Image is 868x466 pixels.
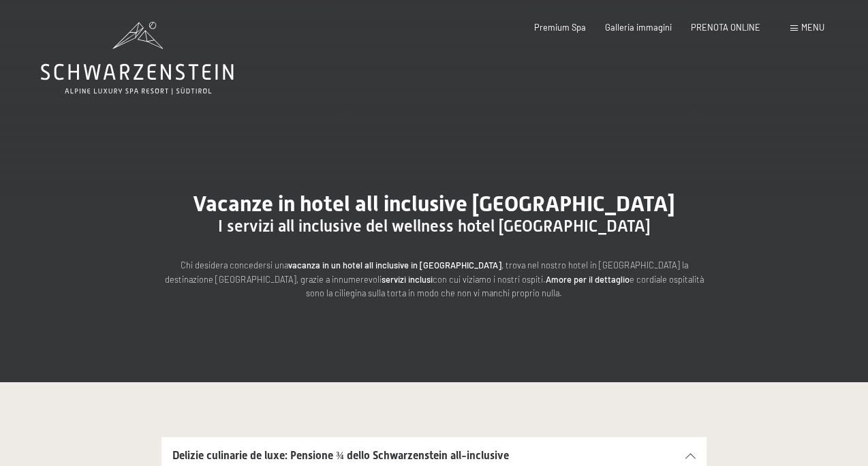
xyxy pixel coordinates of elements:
span: I servizi all inclusive del wellness hotel [GEOGRAPHIC_DATA] [218,217,651,236]
span: Menu [801,22,824,33]
a: Premium Spa [534,22,586,33]
strong: vacanza in un hotel all inclusive in [GEOGRAPHIC_DATA] [288,260,501,270]
span: Delizie culinarie de luxe: Pensione ¾ dello Schwarzenstein all-inclusive [172,449,509,462]
p: Chi desidera concedersi una , trova nel nostro hotel in [GEOGRAPHIC_DATA] la destinazione [GEOGRA... [161,258,707,300]
strong: servizi inclusi [382,274,433,285]
strong: Amore per il dettaglio [546,274,630,285]
span: Vacanze in hotel all inclusive [GEOGRAPHIC_DATA] [193,191,675,217]
a: PRENOTA ONLINE [691,22,760,33]
a: Galleria immagini [605,22,672,33]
